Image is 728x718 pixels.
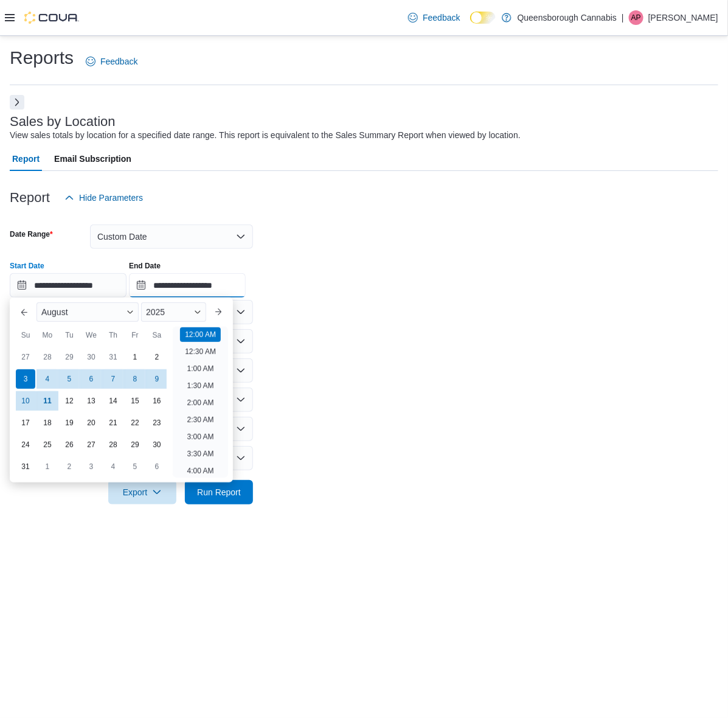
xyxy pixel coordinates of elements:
[103,435,123,455] div: day-28
[15,346,168,478] div: August, 2025
[38,457,57,476] div: day-1
[81,347,101,367] div: day-30
[16,413,35,433] div: day-17
[60,435,79,455] div: day-26
[403,5,465,30] a: Feedback
[182,447,219,461] li: 3:30 AM
[100,55,137,68] span: Feedback
[16,435,35,455] div: day-24
[518,10,617,25] p: Queensborough Cannabis
[12,147,40,171] span: Report
[423,12,460,24] span: Feedback
[185,480,253,504] button: Run Report
[38,347,57,367] div: day-28
[108,480,176,504] button: Export
[10,114,116,129] h3: Sales by Location
[129,261,161,271] label: End Date
[182,413,219,427] li: 2:30 AM
[125,435,145,455] div: day-29
[116,480,169,504] span: Export
[38,435,57,455] div: day-25
[182,396,219,410] li: 2:00 AM
[81,391,101,411] div: day-13
[81,369,101,389] div: day-6
[141,302,206,322] div: Button. Open the year selector. 2025 is currently selected.
[60,326,79,345] div: Tu
[10,46,74,70] h1: Reports
[209,302,228,322] button: Next month
[629,10,643,25] div: April Petrie
[182,430,219,444] li: 3:00 AM
[41,307,68,317] span: August
[15,302,34,322] button: Previous Month
[81,457,101,476] div: day-3
[81,49,142,74] a: Feedback
[631,10,641,25] span: AP
[129,273,246,298] input: Press the down key to open a popover containing a calendar.
[125,457,145,476] div: day-5
[10,273,127,298] input: Press the down key to enter a popover containing a calendar. Press the escape key to close the po...
[648,10,718,25] p: [PERSON_NAME]
[236,336,246,346] button: Open list of options
[103,457,123,476] div: day-4
[10,229,53,239] label: Date Range
[103,391,123,411] div: day-14
[180,344,221,359] li: 12:30 AM
[147,347,167,367] div: day-2
[236,366,246,375] button: Open list of options
[180,327,221,342] li: 12:00 AM
[16,347,35,367] div: day-27
[125,347,145,367] div: day-1
[622,10,624,25] p: |
[147,413,167,433] div: day-23
[60,457,79,476] div: day-2
[60,369,79,389] div: day-5
[38,369,57,389] div: day-4
[125,391,145,411] div: day-15
[38,391,57,411] div: day-11
[103,326,123,345] div: Th
[103,413,123,433] div: day-21
[103,347,123,367] div: day-31
[81,326,101,345] div: We
[147,435,167,455] div: day-30
[182,464,219,478] li: 4:00 AM
[125,326,145,345] div: Fr
[125,369,145,389] div: day-8
[60,391,79,411] div: day-12
[470,12,496,24] input: Dark Mode
[10,190,50,205] h3: Report
[16,391,35,411] div: day-10
[103,369,123,389] div: day-7
[60,413,79,433] div: day-19
[16,369,35,389] div: day-3
[79,192,143,204] span: Hide Parameters
[10,261,44,271] label: Start Date
[10,129,521,142] div: View sales totals by location for a specified date range. This report is equivalent to the Sales ...
[24,12,79,24] img: Cova
[16,457,35,476] div: day-31
[197,486,241,498] span: Run Report
[38,413,57,433] div: day-18
[147,326,167,345] div: Sa
[173,327,228,478] ul: Time
[125,413,145,433] div: day-22
[182,361,219,376] li: 1:00 AM
[10,95,24,110] button: Next
[16,326,35,345] div: Su
[81,435,101,455] div: day-27
[182,378,219,393] li: 1:30 AM
[54,147,131,171] span: Email Subscription
[90,225,253,249] button: Custom Date
[36,302,139,322] div: Button. Open the month selector. August is currently selected.
[147,369,167,389] div: day-9
[236,307,246,317] button: Open list of options
[147,391,167,411] div: day-16
[81,413,101,433] div: day-20
[146,307,165,317] span: 2025
[60,186,148,210] button: Hide Parameters
[60,347,79,367] div: day-29
[38,326,57,345] div: Mo
[147,457,167,476] div: day-6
